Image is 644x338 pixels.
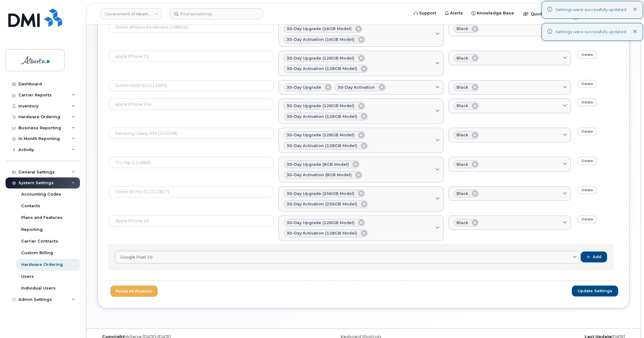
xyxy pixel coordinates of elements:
[286,172,352,178] span: 30-day activation (8GB model)
[286,114,357,119] span: 30-day activation (128GB model)
[577,80,597,88] a: Delete
[456,103,468,109] span: Black
[286,55,354,61] span: 30-day upgrade (128GB model)
[286,26,352,32] span: 30-day upgrade (16GB model)
[115,251,581,263] a: Google Pixel 10
[581,251,607,262] button: Add
[170,8,263,19] input: Find something...
[120,254,152,260] span: Google Pixel 10
[577,216,597,223] a: Delete
[286,161,349,167] span: 30-day upgrade (8GB model)
[448,21,571,36] a: Black
[286,220,354,226] span: 30-day upgrade (128GB model)
[286,132,354,138] span: 30-day upgrade (128GB model)
[572,286,618,297] button: Update Settings
[409,7,441,19] a: Support
[448,157,571,172] a: Black
[279,128,443,153] a: 30-day upgrade (128GB model)30-day activation (128GB model)
[448,99,571,113] a: Black
[577,99,597,106] a: Delete
[101,8,162,19] a: Government of Alberta (GOA)
[279,157,443,182] a: 30-day upgrade (8GB model)30-day activation (8GB model)
[456,161,468,167] span: Black
[448,80,571,95] a: Black
[577,186,597,194] a: Delete
[456,55,468,61] span: Black
[279,216,443,241] a: 30-day upgrade (128GB model)30-day activation (128GB model)
[279,51,443,76] a: 30-day upgrade (128GB model)30-day activation (128GB model)
[448,186,571,201] a: Black
[456,26,468,32] span: Black
[577,128,597,135] a: Delete
[338,84,375,90] span: 30-day activation
[286,84,321,90] span: 30-day upgrade
[467,7,518,19] a: Knowledge Base
[555,29,626,35] div: Settings were successfully updated
[456,84,468,90] span: Black
[593,254,601,260] span: Add
[279,99,443,124] a: 30-day upgrade (128GB model)30-day activation (128GB model)
[110,286,158,297] button: Permit All Products
[448,216,571,230] a: Black
[531,11,553,16] span: Quicklinks
[448,128,571,142] a: Black
[286,37,354,42] span: 30-day activation (16GB model)
[578,288,612,294] span: Update Settings
[456,132,468,138] span: Black
[441,7,467,19] a: Alerts
[279,80,443,95] a: 30-day upgrade30-day activation
[577,51,597,58] a: Delete
[519,8,564,20] div: Quicklinks
[279,186,443,212] a: 30-day upgrade (256GB model)30-day activation (256GB model)
[286,103,354,109] span: 30-day upgrade (128GB model)
[286,201,357,207] span: 30-day activation (256GB model)
[456,191,468,196] span: Black
[286,230,357,236] span: 30-day activation (128GB model)
[286,66,357,72] span: 30-day activation (128GB model)
[419,10,436,16] span: Support
[286,143,357,149] span: 30-day activation (128GB model)
[456,220,468,226] span: Black
[448,51,571,65] a: Black
[279,21,443,47] a: 30-day upgrade (16GB model)30-day activation (16GB model)
[577,157,597,165] a: Delete
[450,10,463,16] span: Alerts
[477,10,514,16] span: Knowledge Base
[555,7,626,13] div: Settings were successfully updated
[286,191,354,196] span: 30-day upgrade (256GB model)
